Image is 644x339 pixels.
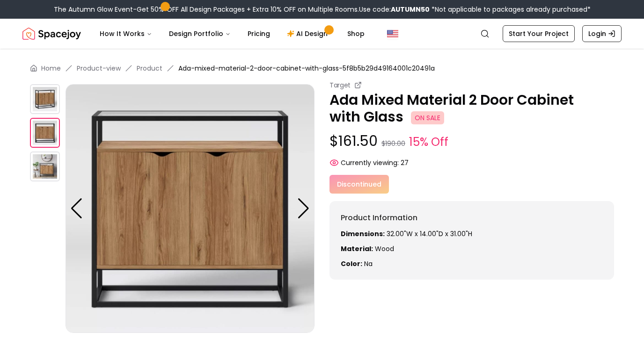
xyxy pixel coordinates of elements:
span: Ada-mixed-material-2-door-cabinet-with-glass-5f8b5b29d49164001c20491a [178,64,435,73]
span: Use code: [359,5,430,14]
a: Product-view [77,64,121,73]
a: Login [582,25,622,42]
h6: Product Information [341,212,603,224]
nav: breadcrumb [30,64,614,73]
b: AUTUMN50 [391,5,430,14]
span: Currently viewing: [341,158,399,167]
img: https://storage.googleapis.com/spacejoy-main/assets/5f8b5b29d49164001c20491a/product_1_1ld89m80k6d5 [30,118,60,148]
nav: Main [92,24,372,43]
p: 32.00"W x 14.00"D x 31.00"H [341,229,603,238]
img: https://storage.googleapis.com/spacejoy-main/assets/5f8b5b29d49164001c20491a/product_2_76998f1oo0hi [30,151,60,181]
strong: Color: [341,259,362,268]
img: Spacejoy Logo [22,24,81,43]
a: Spacejoy [22,24,81,43]
a: Start Your Project [503,25,575,42]
span: *Not applicable to packages already purchased* [430,5,591,14]
a: Shop [340,24,372,43]
button: Design Portfolio [161,24,238,43]
span: Wood [375,244,394,253]
a: AI Design [279,24,338,43]
strong: Dimensions: [341,229,385,238]
img: https://storage.googleapis.com/spacejoy-main/assets/5f8b5b29d49164001c20491a/product_0_amn452d9jaog [30,84,60,114]
img: https://storage.googleapis.com/spacejoy-main/assets/5f8b5b29d49164001c20491a/product_1_1ld89m80k6d5 [66,84,315,333]
strong: Material: [341,244,373,253]
a: Product [137,64,162,73]
a: Home [41,64,61,73]
a: Pricing [240,24,278,43]
nav: Global [22,19,622,49]
img: United States [387,28,398,39]
p: $161.50 [329,133,614,151]
small: Target [329,80,351,90]
span: ON SALE [411,111,444,124]
p: Ada Mixed Material 2 Door Cabinet with Glass [329,92,614,125]
div: The Autumn Glow Event-Get 50% OFF All Design Packages + Extra 10% OFF on Multiple Rooms. [54,5,591,14]
small: $190.00 [381,139,405,148]
span: na [364,259,373,268]
button: How It Works [92,24,160,43]
small: 15% Off [409,134,448,151]
span: 27 [401,158,409,167]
